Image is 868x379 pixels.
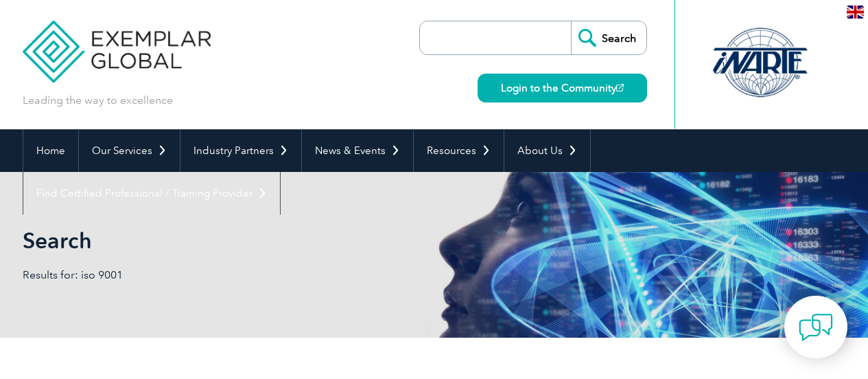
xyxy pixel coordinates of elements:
[302,129,413,172] a: News & Events
[180,129,301,172] a: Industry Partners
[23,227,550,254] h1: Search
[23,129,78,172] a: Home
[478,74,647,102] a: Login to the Community
[414,129,504,172] a: Resources
[571,21,646,54] input: Search
[23,268,434,283] p: Results for: iso 9001
[23,93,173,108] p: Leading the way to excellence
[23,172,280,215] a: Find Certified Professional / Training Provider
[799,310,833,345] img: contact-chat.png
[847,6,864,19] img: en
[79,129,180,172] a: Our Services
[616,84,624,91] img: open_square.png
[504,129,590,172] a: About Us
